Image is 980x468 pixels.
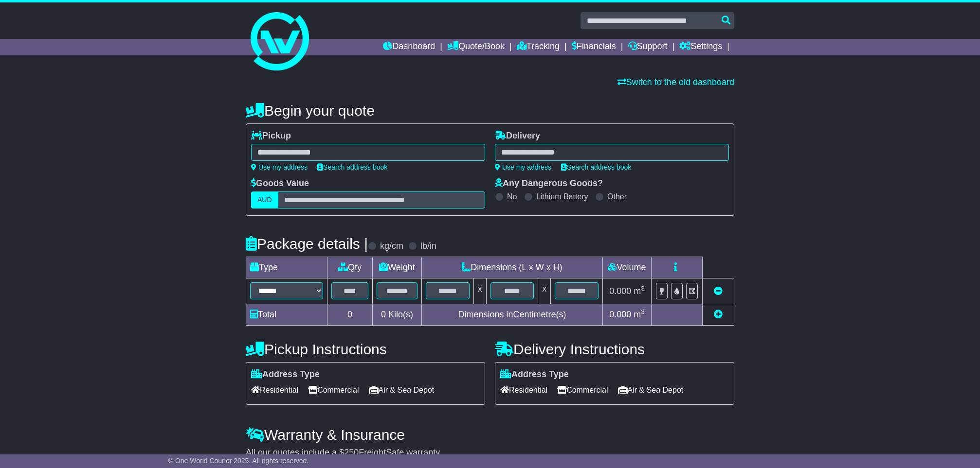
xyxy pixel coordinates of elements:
a: Tracking [517,39,560,55]
h4: Delivery Instructions [495,341,734,357]
td: 0 [327,304,373,326]
td: Kilo(s) [373,304,422,326]
label: Lithium Battery [536,192,588,201]
span: Air & Sea Depot [369,382,435,398]
label: lb/in [420,241,436,252]
h4: Pickup Instructions [246,341,485,357]
a: Settings [679,39,722,55]
span: Residential [500,382,547,398]
label: Address Type [251,369,320,380]
a: Remove this item [714,286,723,296]
span: 0 [381,310,386,319]
h4: Warranty & Insurance [246,427,734,443]
sup: 3 [641,285,645,292]
div: All our quotes include a $ FreightSafe warranty. [246,448,734,458]
a: Add new item [714,310,723,319]
label: Pickup [251,131,291,141]
label: No [507,192,517,201]
td: Weight [373,257,422,278]
span: 0.000 [609,286,631,296]
span: Commercial [308,382,359,398]
label: Other [607,192,627,201]
td: x [538,278,551,304]
a: Search address book [317,163,387,171]
span: Air & Sea Depot [618,382,684,398]
span: Residential [251,382,298,398]
a: Search address book [561,163,631,171]
td: Total [246,304,327,326]
span: Commercial [557,382,608,398]
label: kg/cm [380,241,403,252]
label: AUD [251,191,278,208]
a: Switch to the old dashboard [617,77,734,87]
a: Dashboard [383,39,435,55]
td: Qty [327,257,373,278]
span: m [634,310,645,319]
label: Address Type [500,369,569,380]
td: Dimensions (L x W x H) [421,257,602,278]
h4: Package details | [246,236,368,252]
label: Goods Value [251,178,309,189]
span: © One World Courier 2025. All rights reserved. [168,457,309,465]
a: Quote/Book [447,39,505,55]
label: Delivery [495,131,540,141]
td: Dimensions in Centimetre(s) [421,304,602,326]
a: Support [628,39,668,55]
span: 250 [344,448,359,457]
a: Financials [572,39,616,55]
span: 0.000 [609,310,631,319]
sup: 3 [641,308,645,315]
h4: Begin your quote [246,103,734,119]
label: Any Dangerous Goods? [495,178,603,189]
td: Type [246,257,327,278]
a: Use my address [251,163,308,171]
a: Use my address [495,163,551,171]
td: x [473,278,486,304]
td: Volume [602,257,651,278]
span: m [634,286,645,296]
